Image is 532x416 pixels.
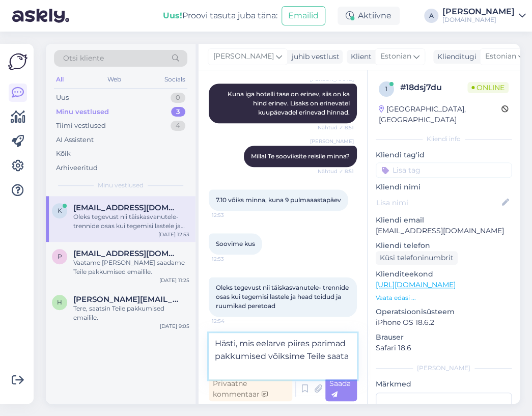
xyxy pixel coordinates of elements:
span: 12:54 [212,317,250,325]
p: Kliendi tag'id [376,150,512,160]
div: 3 [171,107,185,117]
div: 0 [171,93,185,103]
a: [URL][DOMAIN_NAME] [376,280,456,289]
span: helen.samson@swedbank.ee [73,295,179,304]
img: Askly Logo [8,52,27,71]
p: Kliendi telefon [376,240,512,251]
div: All [54,73,66,86]
span: p [58,253,62,260]
textarea: Hästi, mis eelarve piires parimad pakkumised võiksime Teile saata [209,333,357,379]
div: [PERSON_NAME] [442,8,515,16]
span: Kuna iga hotelli tase on erinev, siis on ka hind erinev. Lisaks on erinevatel kuupäevadel erineva... [228,90,351,116]
span: Estonian [485,51,516,62]
p: Kliendi nimi [376,182,512,192]
div: Kõik [56,149,71,159]
div: Privaatne kommentaar [209,377,292,401]
p: Klienditeekond [376,269,512,280]
input: Lisa tag [376,162,512,178]
a: [PERSON_NAME][DOMAIN_NAME] [442,8,526,24]
span: Soovime kus [216,240,255,247]
span: [PERSON_NAME] [310,137,354,145]
p: [EMAIL_ADDRESS][DOMAIN_NAME] [376,226,512,236]
span: h [57,298,62,306]
p: Brauser [376,332,512,343]
div: [DOMAIN_NAME] [442,16,515,24]
span: [PERSON_NAME] [213,51,274,62]
div: AI Assistent [56,135,94,145]
div: Klienditugi [433,51,477,62]
div: [DATE] 11:25 [159,276,189,284]
span: Minu vestlused [98,181,144,190]
span: 12:53 [212,211,250,219]
div: Tere, saatsin Teile pakkumised emailile. [73,304,189,322]
span: Millal Te sooviksite reisile minna? [251,152,350,160]
span: Estonian [380,51,411,62]
input: Lisa nimi [376,197,500,208]
div: Klient [347,51,372,62]
p: Operatsioonisüsteem [376,307,512,317]
div: [DATE] 12:53 [158,231,189,238]
span: 12:53 [212,255,250,263]
div: Küsi telefoninumbrit [376,251,458,265]
div: Kliendi info [376,134,512,144]
div: Arhiveeritud [56,163,98,173]
p: Märkmed [376,379,512,390]
span: kairi.lumeste@gmail.com [73,203,179,212]
p: Vaata edasi ... [376,293,512,302]
span: Nähtud ✓ 8:51 [316,124,354,131]
span: Online [467,82,509,93]
div: Aktiivne [338,7,400,25]
p: Safari 18.6 [376,343,512,353]
span: 7.10 võiks minna, kuna 9 pulmaaastapäev [216,196,341,204]
div: [GEOGRAPHIC_DATA], [GEOGRAPHIC_DATA] [379,104,501,125]
div: Web [105,73,123,86]
p: iPhone OS 18.6.2 [376,317,512,328]
div: Socials [162,73,187,86]
div: Vaatame [PERSON_NAME] saadame Teile pakkumised emailile. [73,258,189,276]
b: Uus! [163,11,182,20]
span: Otsi kliente [63,53,104,64]
div: Proovi tasuta juba täna: [163,10,277,22]
span: parvekad@gmail.com [73,249,179,258]
div: Minu vestlused [56,107,109,117]
div: Oleks tegevust nii täiskasvanutele- trennide osas kui tegemisi lastele ja head toidud ja ruumikad... [73,212,189,231]
span: 1 [385,85,387,93]
span: k [58,207,62,214]
button: Emailid [282,6,325,25]
span: Oleks tegevust nii täiskasvanutele- trennide osas kui tegemisi lastele ja head toidud ja ruumikad... [216,284,350,310]
div: [DATE] 9:05 [160,322,189,330]
span: Nähtud ✓ 8:51 [316,168,354,175]
p: Kliendi email [376,215,512,226]
div: A [424,9,438,23]
div: # 18dsj7du [400,81,467,94]
div: Tiimi vestlused [56,121,106,131]
div: juhib vestlust [288,51,340,62]
div: 4 [171,121,185,131]
div: Uus [56,93,69,103]
div: [PERSON_NAME] [376,364,512,373]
